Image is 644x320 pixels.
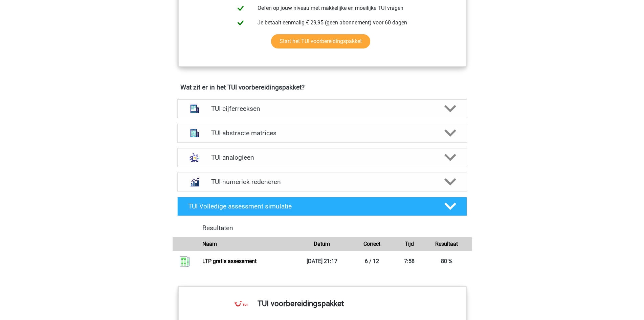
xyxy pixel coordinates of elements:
[202,224,466,232] h4: Resultaten
[347,240,397,248] div: Correct
[186,173,203,191] img: numeriek redeneren
[397,240,422,248] div: Tijd
[188,202,433,210] h4: TUI Volledige assessment simulatie
[422,240,471,248] div: Resultaat
[211,154,433,161] h4: TUI analogieen
[180,83,464,91] h4: Wat zit er in het TUI voorbereidingspakket?
[211,105,433,113] h4: TUI cijferreeksen
[175,148,470,167] a: analogieen TUI analogieen
[271,34,370,48] a: Start het TUI voorbereidingspakket
[197,240,297,248] div: Naam
[211,129,433,137] h4: TUI abstracte matrices
[202,258,257,264] a: LTP gratis assessment
[175,173,470,192] a: numeriek redeneren TUI numeriek redeneren
[175,197,470,216] a: TUI Volledige assessment simulatie
[186,124,203,142] img: abstracte matrices
[175,99,470,118] a: cijferreeksen TUI cijferreeksen
[186,149,203,166] img: analogieen
[211,178,433,186] h4: TUI numeriek redeneren
[175,124,470,143] a: abstracte matrices TUI abstracte matrices
[186,100,203,118] img: cijferreeksen
[297,240,347,248] div: Datum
